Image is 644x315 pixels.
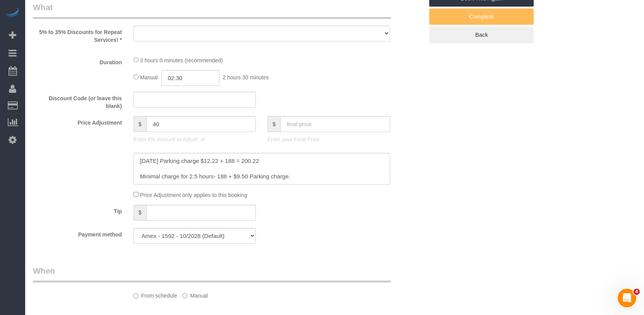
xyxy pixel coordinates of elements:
[134,289,177,300] label: From schedule
[267,116,280,132] span: $
[280,116,390,132] input: final price
[634,289,640,295] span: 4
[27,228,128,238] label: Payment method
[5,8,20,19] img: Automaid Logo
[134,293,139,298] input: From schedule
[134,135,256,143] p: Enter the Amount to Adjust, or
[140,192,247,198] span: Price Adjustment only applies to this booking
[182,289,208,300] label: Manual
[140,57,223,63] span: 3 hours 0 minutes (recommended)
[33,2,391,19] legend: What
[134,116,146,132] span: $
[223,74,269,80] span: 2 hours 30 minutes
[27,116,128,127] label: Price Adjustment
[27,56,128,66] label: Duration
[140,74,158,80] span: Manual
[429,27,534,43] a: Back
[27,92,128,110] label: Discount Code (or leave this blank)
[267,135,390,143] p: Enter your Final Price
[27,26,128,44] label: 5% to 35% Discounts for Repeat Services! *
[182,293,187,298] input: Manual
[27,205,128,215] label: Tip
[33,265,391,282] legend: When
[618,289,636,307] iframe: Intercom live chat
[134,205,146,221] span: $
